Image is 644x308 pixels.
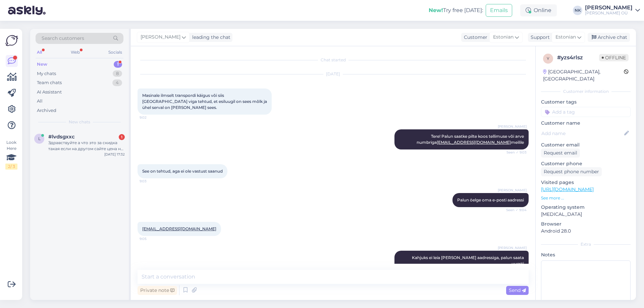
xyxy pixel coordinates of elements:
span: 9:03 [140,179,165,184]
div: Customer information [541,88,631,95]
p: Visited pages [541,179,631,186]
div: [PERSON_NAME] [585,5,633,10]
div: Look Here [5,139,17,170]
div: Extra [541,241,631,247]
span: Palun öelge oma e-posti aadressi [457,197,524,202]
span: [PERSON_NAME] [498,245,527,250]
div: 4 [112,79,122,86]
a: [EMAIL_ADDRESS][DOMAIN_NAME] [142,226,216,231]
span: See on tehtud, aga ei ole vastust saanud [142,169,223,174]
span: Seen ✓ 9:03 [501,150,527,155]
div: Archived [37,107,56,114]
span: [PERSON_NAME] [498,188,527,193]
div: # yzs4rlsz [557,54,599,62]
span: Estonian [493,34,514,41]
p: See more ... [541,195,631,201]
p: Android 28.0 [541,228,631,235]
div: Customer [461,34,487,41]
div: Web [69,48,81,57]
p: Customer phone [541,160,631,167]
span: y [547,56,549,61]
div: Try free [DATE]: [429,6,483,14]
span: l [38,136,41,141]
span: [PERSON_NAME] [141,34,180,41]
p: Browser [541,221,631,228]
a: [EMAIL_ADDRESS][DOMAIN_NAME] [437,140,511,145]
input: Add a tag [541,107,631,117]
span: 9:05 [140,236,165,241]
p: Customer tags [541,99,631,106]
b: New! [429,7,443,13]
img: Askly Logo [5,34,18,47]
div: Team chats [37,79,62,86]
div: All [36,48,43,57]
div: Здравствуйте а что это за скидка такая если на другом сайте цена на этот продукт ниже и без скидки? [48,140,125,152]
div: All [37,98,43,105]
span: Estonian [555,34,576,41]
div: Archive chat [588,33,630,42]
p: Notes [541,251,631,258]
a: [URL][DOMAIN_NAME] [541,186,594,192]
span: Seen ✓ 9:04 [501,207,527,212]
input: Add name [541,130,623,137]
span: Tere! Palun saatke pilte koos tellimuse või arve numbriga meilile [417,134,525,145]
span: Send [509,287,526,293]
div: [DATE] 17:32 [104,152,125,157]
p: [MEDICAL_DATA] [541,211,631,218]
div: leading the chat [190,34,230,41]
div: AI Assistant [37,89,62,96]
p: Customer email [541,141,631,148]
div: Chat started [138,57,529,63]
div: Support [528,34,550,41]
div: Socials [107,48,123,57]
div: My chats [37,70,56,77]
span: Kahjuks ei leia [PERSON_NAME] aadressiga, palun saata uuesti [412,255,525,266]
div: [GEOGRAPHIC_DATA], [GEOGRAPHIC_DATA] [543,68,624,82]
div: 1 [114,61,122,68]
div: NK [573,6,582,15]
span: 9:02 [140,115,165,120]
span: Offline [599,54,629,61]
button: Emails [486,4,512,17]
div: [DATE] [138,71,529,77]
div: Online [520,4,557,16]
div: 1 [119,134,125,140]
div: 8 [113,70,122,77]
div: Request email [541,148,580,158]
span: Search customers [42,35,84,42]
div: New [37,61,47,68]
a: [PERSON_NAME][PERSON_NAME] OÜ [585,5,640,16]
div: [PERSON_NAME] OÜ [585,10,633,16]
p: Customer name [541,120,631,127]
span: #lvdsgxxc [48,134,75,140]
div: 2 / 3 [5,164,17,170]
div: Private note [138,286,177,295]
p: Operating system [541,204,631,211]
div: Request phone number [541,167,602,176]
span: Masinale ilmselt transpordi käigus või siis [GEOGRAPHIC_DATA] viga tehtud, et esiluugil on sees m... [142,93,268,110]
span: New chats [69,119,90,125]
span: [PERSON_NAME] [498,124,527,129]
